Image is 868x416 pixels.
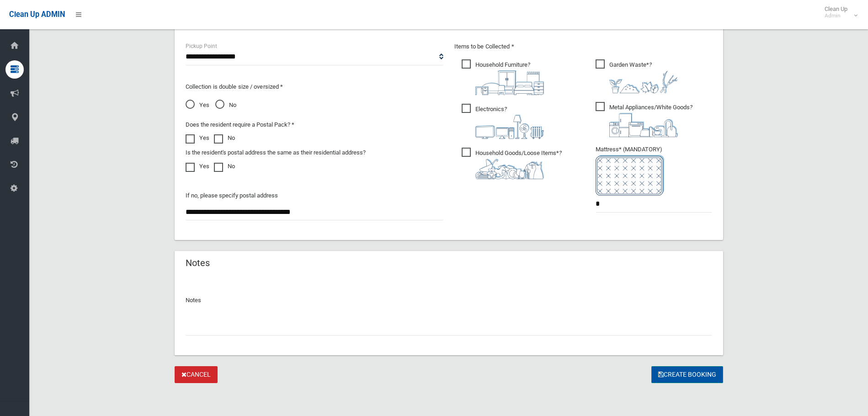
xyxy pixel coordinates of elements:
[596,146,712,196] span: Mattress* (MANDATORY)
[609,104,692,137] i: ?
[596,59,678,93] span: Garden Waste*
[175,366,218,383] a: Cancel
[609,70,678,93] img: 4fd8a5c772b2c999c83690221e5242e0.png
[475,159,544,179] img: b13cc3517677393f34c0a387616ef184.png
[475,115,544,139] img: 394712a680b73dbc3d2a6a3a7ffe5a07.png
[825,12,847,19] small: Admin
[475,61,544,95] i: ?
[186,161,209,172] label: Yes
[820,5,857,19] span: Clean Up
[175,254,221,272] header: Notes
[186,147,366,158] label: Is the resident's postal address the same as their residential address?
[462,59,544,95] span: Household Furniture
[609,61,678,93] i: ?
[596,155,664,196] img: e7408bece873d2c1783593a074e5cb2f.png
[186,119,294,130] label: Does the resident require a Postal Pack? *
[454,41,712,52] p: Items to be Collected *
[214,133,235,144] label: No
[475,149,562,179] i: ?
[462,148,562,179] span: Household Goods/Loose Items*
[609,113,678,137] img: 36c1b0289cb1767239cdd3de9e694f19.png
[215,100,236,111] span: No
[186,295,712,306] p: Notes
[186,190,278,201] label: If no, please specify postal address
[596,102,692,137] span: Metal Appliances/White Goods
[462,104,544,139] span: Electronics
[186,133,209,144] label: Yes
[475,106,544,139] i: ?
[186,100,209,111] span: Yes
[651,366,723,383] button: Create Booking
[475,70,544,95] img: aa9efdbe659d29b613fca23ba79d85cb.png
[214,161,235,172] label: No
[186,81,443,92] p: Collection is double size / oversized *
[9,10,65,19] span: Clean Up ADMIN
